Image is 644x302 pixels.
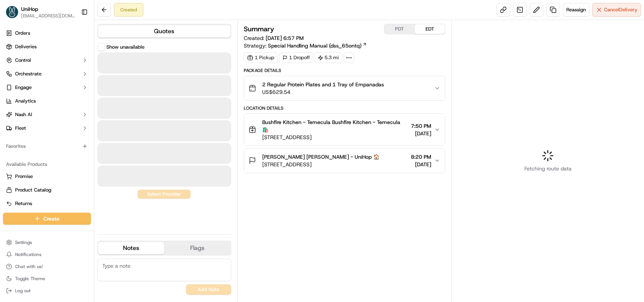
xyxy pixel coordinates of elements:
[15,264,43,270] span: Chat with us!
[279,52,313,63] div: 1 Dropoff
[21,13,75,19] button: [EMAIL_ADDRESS][DOMAIN_NAME]
[3,27,91,39] a: Orders
[3,54,91,66] button: Control
[3,109,91,121] button: Nash AI
[244,67,445,74] div: Package Details
[3,170,91,182] button: Promise
[411,130,431,137] span: [DATE]
[244,76,445,100] button: 2 Regular Protein Plates and 1 Tray of EmpanadasUS$629.54
[3,261,91,272] button: Chat with us!
[262,88,384,96] span: US$629.54
[15,30,30,37] span: Orders
[3,122,91,134] button: Fleet
[3,184,91,196] button: Product Catalog
[244,149,445,173] button: [PERSON_NAME] [PERSON_NAME] - UniHop 🏠[STREET_ADDRESS]8:20 PM[DATE]
[384,24,415,34] button: PDT
[563,3,589,17] button: Reassign
[244,52,278,63] div: 1 Pickup
[15,251,41,258] span: Notifications
[21,5,38,13] button: UniHop
[15,239,32,245] span: Settings
[15,57,31,64] span: Control
[164,242,230,254] button: Flags
[315,52,342,63] div: 5.3 mi
[244,105,445,111] div: Location Details
[15,84,32,91] span: Engage
[262,81,384,88] span: 2 Regular Protein Plates and 1 Tray of Empanadas
[3,285,91,296] button: Log out
[3,68,91,80] button: Orchestrate
[3,158,91,170] div: Available Products
[3,237,91,248] button: Settings
[262,133,408,141] span: [STREET_ADDRESS]
[566,6,586,13] span: Reassign
[98,242,164,254] button: Notes
[15,71,41,77] span: Orchestrate
[98,25,231,37] button: Quotes
[3,95,91,107] a: Analytics
[262,118,408,133] span: Bushfire Kitchen - Temecula Bushfire Kitchen - Temecula 🛍️
[3,81,91,94] button: Engage
[266,35,304,41] span: [DATE] 6:57 PM
[6,173,88,180] a: Promise
[268,42,367,49] a: Special Handling Manual (dss_65ontq)
[411,161,431,168] span: [DATE]
[15,288,31,294] span: Log out
[3,213,91,225] button: Create
[6,6,18,18] img: UniHop
[604,6,638,13] span: Cancel Delivery
[268,42,361,49] span: Special Handling Manual (dss_65ontq)
[3,41,91,53] a: Deliveries
[244,42,367,49] div: Strategy:
[3,273,91,284] button: Toggle Theme
[411,122,431,130] span: 7:50 PM
[3,249,91,260] button: Notifications
[15,125,26,132] span: Fleet
[6,187,88,193] a: Product Catalog
[3,198,91,210] button: Returns
[244,34,304,42] span: Created:
[244,26,274,32] h3: Summary
[15,200,32,207] span: Returns
[15,43,37,50] span: Deliveries
[262,161,380,168] span: [STREET_ADDRESS]
[3,140,91,152] div: Favorites
[106,44,144,51] label: Show unavailable
[244,114,445,146] button: Bushfire Kitchen - Temecula Bushfire Kitchen - Temecula 🛍️[STREET_ADDRESS]7:50 PM[DATE]
[15,187,51,193] span: Product Catalog
[6,200,88,207] a: Returns
[524,165,572,172] span: Fetching route data
[15,173,33,180] span: Promise
[592,3,641,17] button: CancelDelivery
[262,153,380,161] span: [PERSON_NAME] [PERSON_NAME] - UniHop 🏠
[15,98,36,104] span: Analytics
[415,24,445,34] button: EDT
[411,153,431,161] span: 8:20 PM
[15,276,45,282] span: Toggle Theme
[43,215,60,222] span: Create
[15,111,32,118] span: Nash AI
[3,3,78,21] button: UniHopUniHop[EMAIL_ADDRESS][DOMAIN_NAME]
